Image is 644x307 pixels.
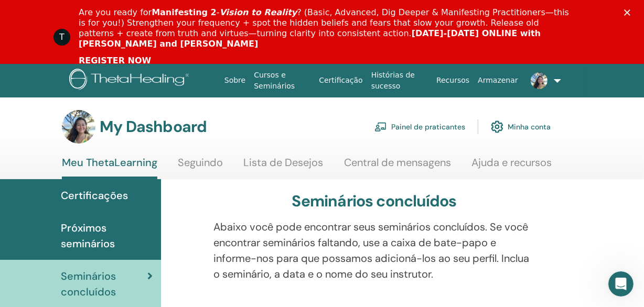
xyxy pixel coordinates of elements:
h3: Seminários concluídos [292,192,456,211]
a: Lista de Desejos [244,156,324,177]
a: Certificação [315,71,367,90]
h3: My Dashboard [100,117,207,136]
img: cog.svg [491,118,503,136]
a: Central de mensagens [344,156,451,177]
a: Armazenar [474,71,522,90]
div: Fechar [624,9,635,16]
a: Cursos e Seminários [250,65,315,96]
div: Profile image for ThetaHealing [53,29,70,46]
a: Seguindo [178,156,223,177]
span: Certificações [61,188,128,203]
a: REGISTER NOW [79,56,151,67]
p: Abaixo você pode encontrar seus seminários concluídos. Se você encontrar seminários faltando, use... [213,219,534,282]
b: Manifesting 2 [152,7,217,17]
img: default.jpg [62,110,95,144]
a: Painel de praticantes [374,115,465,138]
a: Meu ThetaLearning [62,156,157,179]
span: Próximos seminários [61,220,153,251]
img: chalkboard-teacher.svg [374,122,387,131]
a: Ajuda e recursos [471,156,552,177]
i: Vision to Reality [220,7,297,17]
a: Minha conta [491,115,551,138]
iframe: Intercom live chat [608,271,634,297]
a: Recursos [432,71,474,90]
b: [DATE]-[DATE] ONLINE with [PERSON_NAME] and [PERSON_NAME] [79,28,541,49]
div: Are you ready for - ? (Basic, Advanced, Dig Deeper & Manifesting Practitioners—this is for you!) ... [79,7,574,49]
img: default.jpg [531,72,548,89]
img: logo.png [69,69,193,92]
span: Seminários concluídos [61,268,147,300]
a: Sobre [220,71,250,90]
a: Histórias de sucesso [367,65,432,96]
